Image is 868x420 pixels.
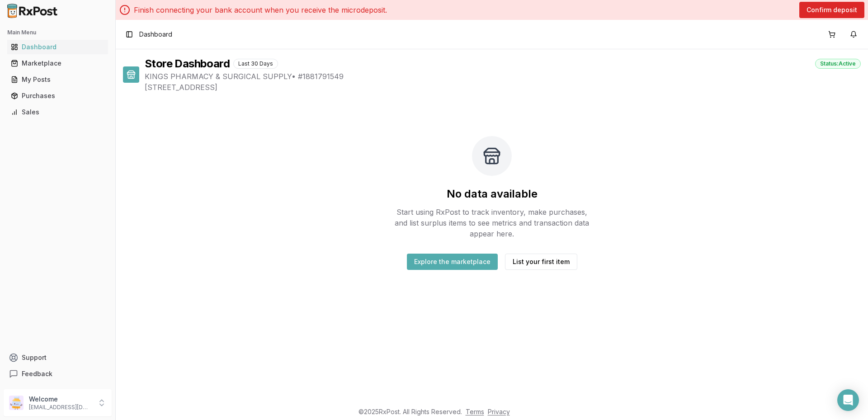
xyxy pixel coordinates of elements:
[29,404,92,411] p: [EMAIL_ADDRESS][DOMAIN_NAME]
[11,75,104,84] div: My Posts
[11,42,104,52] div: Dashboard
[139,30,172,39] span: Dashboard
[11,108,104,117] div: Sales
[9,396,24,410] img: User avatar
[233,59,278,69] div: Last 30 Days
[29,395,92,404] p: Welcome
[466,408,484,415] a: Terms
[4,4,61,18] img: RxPost Logo
[799,2,864,18] button: Confirm deposit
[145,57,230,71] h1: Store Dashboard
[837,389,859,411] div: Open Intercom Messenger
[139,30,172,39] nav: breadcrumb
[4,105,112,119] button: Sales
[391,207,593,239] p: Start using RxPost to track inventory, make purchases, and list surplus items to see metrics and ...
[145,71,861,82] span: KINGS PHARMACY & SURGICAL SUPPLY • # 1881791549
[11,59,104,68] div: Marketplace
[7,39,108,55] a: Dashboard
[7,104,108,120] a: Sales
[4,89,112,103] button: Purchases
[407,254,498,270] button: Explore the marketplace
[4,56,112,71] button: Marketplace
[7,55,108,71] a: Marketplace
[505,254,577,270] button: List your first item
[447,187,538,201] h2: No data available
[4,40,112,54] button: Dashboard
[7,29,108,36] h2: Main Menu
[4,349,112,366] button: Support
[22,369,52,378] span: Feedback
[488,408,510,415] a: Privacy
[145,82,861,93] span: [STREET_ADDRESS]
[11,91,104,100] div: Purchases
[4,72,112,87] button: My Posts
[134,5,387,15] p: Finish connecting your bank account when you receive the microdeposit.
[4,366,112,382] button: Feedback
[815,59,861,69] div: Status: Active
[7,71,108,88] a: My Posts
[7,88,108,104] a: Purchases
